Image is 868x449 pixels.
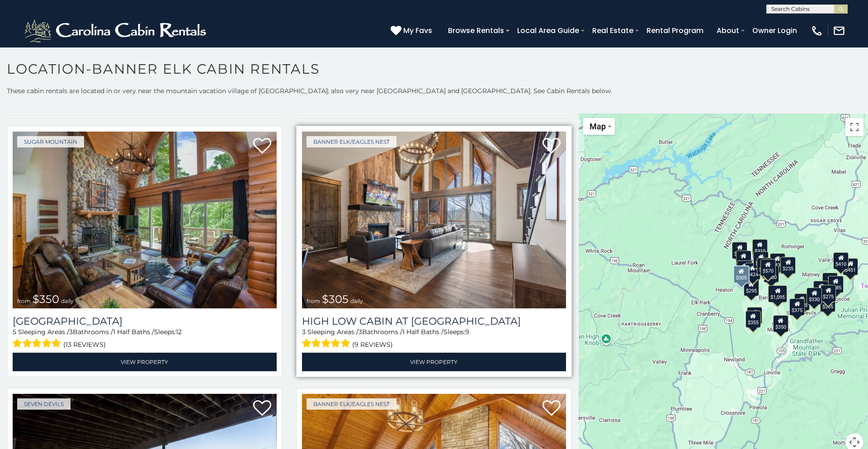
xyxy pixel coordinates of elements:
[822,272,838,289] div: $400
[764,265,779,283] div: $300
[752,239,768,256] div: $310
[590,122,606,131] span: Map
[821,284,836,302] div: $275
[302,132,566,308] img: High Low Cabin at Eagles Nest
[17,136,84,147] a: Sugar Mountain
[13,328,16,336] span: 5
[807,288,822,305] div: $330
[176,328,182,336] span: 12
[13,132,277,308] img: Grouse Moor Lodge
[833,252,849,269] div: $410
[391,25,434,37] a: My Favs
[113,328,154,336] span: 1 Half Baths /
[833,24,845,37] img: mail-regular-white.png
[811,24,823,37] img: phone-regular-white.png
[307,136,396,147] a: Banner Elk/Eagles Nest
[745,310,761,327] div: $355
[736,250,751,268] div: $290
[770,253,785,270] div: $430
[513,23,584,38] a: Local Area Guide
[768,285,787,302] div: $1,095
[13,132,277,308] a: Grouse Moor Lodge from $350 daily
[542,399,561,418] a: Add to favorites
[753,251,769,268] div: $535
[307,398,396,410] a: Banner Elk/Eagles Nest
[583,118,615,135] button: Change map style
[465,328,469,336] span: 9
[588,23,638,38] a: Real Estate
[350,298,363,304] span: daily
[744,279,759,296] div: $295
[13,353,277,371] a: View Property
[13,327,277,350] div: Sleeping Areas / Bathrooms / Sleeps:
[642,23,708,38] a: Rental Program
[302,315,566,327] h3: High Low Cabin at Eagles Nest
[61,298,74,304] span: daily
[733,265,749,284] div: $305
[69,328,73,336] span: 3
[748,23,802,38] a: Owner Login
[732,241,747,259] div: $720
[760,259,776,276] div: $570
[352,339,393,350] span: (9 reviews)
[17,398,71,410] a: Seven Devils
[359,328,362,336] span: 3
[302,315,566,327] a: High Low Cabin at [GEOGRAPHIC_DATA]
[253,137,271,156] a: Add to favorites
[845,118,863,136] button: Toggle fullscreen view
[737,260,752,278] div: $650
[253,399,271,418] a: Add to favorites
[302,328,306,336] span: 3
[402,328,443,336] span: 1 Half Baths /
[403,25,432,36] span: My Favs
[820,295,835,312] div: $265
[322,293,349,306] span: $305
[13,315,277,327] h3: Grouse Moor Lodge
[307,298,320,304] span: from
[789,298,805,316] div: $375
[302,353,566,371] a: View Property
[302,132,566,308] a: High Low Cabin at Eagles Nest from $305 daily
[757,258,772,275] div: $460
[63,339,106,350] span: (13 reviews)
[302,327,566,350] div: Sleeping Areas / Bathrooms / Sleeps:
[443,23,509,38] a: Browse Rentals
[745,263,760,280] div: $424
[33,293,59,306] span: $350
[773,315,788,332] div: $350
[794,293,810,310] div: $305
[747,307,762,324] div: $225
[843,258,858,275] div: $451
[542,137,561,156] a: Add to favorites
[13,315,277,327] a: [GEOGRAPHIC_DATA]
[23,17,210,44] img: White-1-2.png
[813,280,829,298] div: $400
[17,298,31,304] span: from
[828,275,844,293] div: $485
[712,23,744,38] a: About
[780,257,796,274] div: $235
